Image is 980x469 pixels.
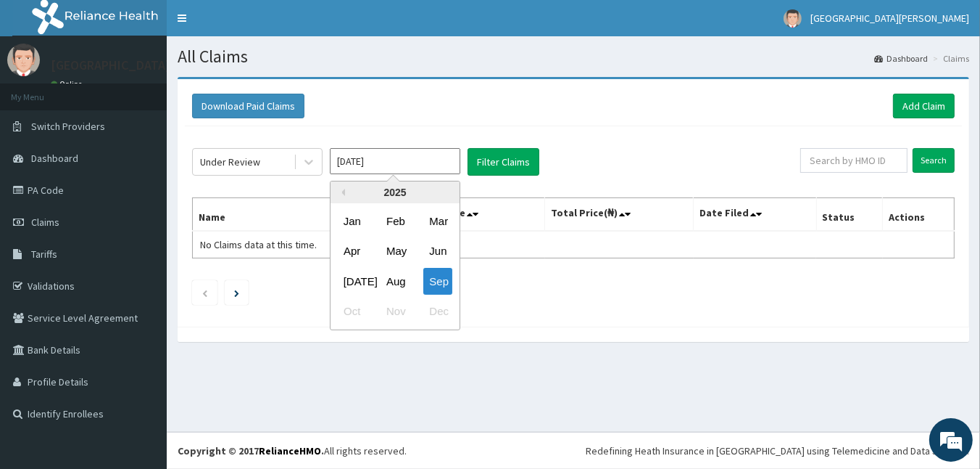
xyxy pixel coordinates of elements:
th: Status [816,198,882,232]
div: Choose April 2025 [338,238,367,265]
div: Choose August 2025 [381,268,410,295]
div: Choose July 2025 [338,268,367,295]
a: RelianceHMO [259,444,321,457]
div: month 2025-09 [331,206,460,327]
img: User Image [784,9,802,28]
span: [GEOGRAPHIC_DATA][PERSON_NAME] [810,12,969,25]
th: Total Price(₦) [545,198,694,232]
a: Next page [234,286,239,299]
div: Under Review [200,155,260,169]
h1: All Claims [178,47,969,66]
a: Previous page [202,286,208,299]
p: [GEOGRAPHIC_DATA][PERSON_NAME] [51,59,265,72]
th: Name [193,198,385,232]
div: 2025 [331,182,460,203]
th: Actions [883,198,955,232]
input: Search [913,148,955,173]
div: Choose March 2025 [423,208,452,234]
img: User Image [7,44,40,76]
div: Choose September 2025 [423,268,452,295]
footer: All rights reserved. [167,432,980,469]
button: Previous Year [338,189,345,196]
span: Switch Providers [31,120,105,133]
button: Filter Claims [468,148,539,176]
a: Add Claim [893,94,955,118]
div: Choose January 2025 [338,208,367,234]
input: Search by HMO ID [800,148,908,173]
div: Redefining Heath Insurance in [GEOGRAPHIC_DATA] using Telemedicine and Data Science! [586,444,969,458]
span: We're online! [84,142,200,288]
div: Choose May 2025 [381,238,410,265]
button: Download Paid Claims [192,94,304,118]
strong: Copyright © 2017 . [178,444,324,457]
div: Chat with us now [75,81,244,100]
span: Claims [31,216,59,229]
div: Minimize live chat window [238,7,273,42]
textarea: Type your message and hit 'Enter' [7,314,276,364]
img: d_794563401_company_1708531726252_794563401 [27,73,59,109]
div: Choose June 2025 [423,238,452,265]
input: Select Month and Year [330,148,460,174]
span: Dashboard [31,152,78,165]
th: Date Filed [694,198,817,232]
li: Claims [929,52,969,65]
span: No Claims data at this time. [200,238,317,251]
a: Dashboard [874,52,928,65]
span: Tariffs [31,248,57,261]
a: Online [51,79,86,89]
div: Choose February 2025 [381,208,410,234]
